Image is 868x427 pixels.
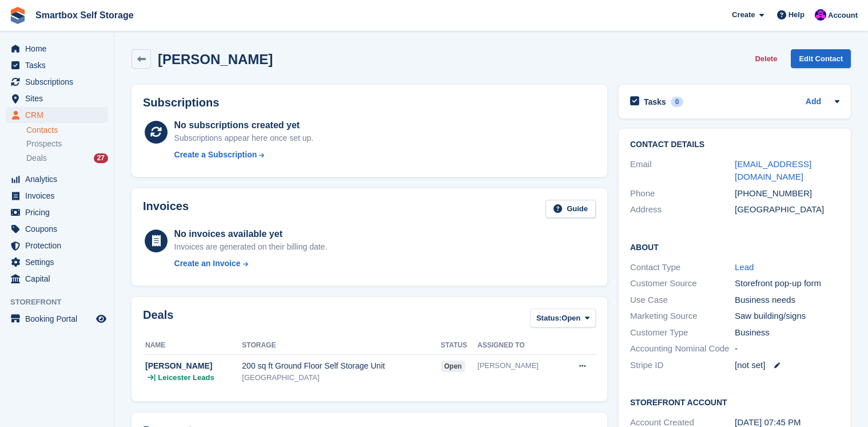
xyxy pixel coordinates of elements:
span: Account [828,10,858,21]
a: menu [6,204,108,220]
a: menu [6,90,108,106]
div: 27 [94,153,108,163]
a: [EMAIL_ADDRESS][DOMAIN_NAME] [735,159,811,182]
th: Name [143,337,242,355]
button: Status: Open [530,309,596,327]
a: menu [6,74,108,90]
a: menu [6,254,108,270]
h2: Tasks [644,97,666,107]
span: Protection [25,238,94,254]
a: Lead [735,262,754,272]
th: Assigned to [477,337,563,355]
div: 200 sq ft Ground Floor Self Storage Unit [242,360,440,372]
th: Status [441,337,477,355]
a: menu [6,171,108,187]
div: Use Case [630,294,735,307]
span: Coupons [25,221,94,237]
div: Create a Subscription [174,149,257,161]
div: Email [630,158,735,184]
div: Customer Type [630,326,735,339]
a: Contacts [26,125,108,136]
h2: Deals [143,309,173,330]
a: menu [6,107,108,123]
div: [GEOGRAPHIC_DATA] [242,372,440,383]
span: Create [732,9,755,21]
span: Help [789,9,805,21]
img: Sam Austin [815,9,826,21]
a: Edit Contact [791,49,851,68]
span: Status: [536,313,562,324]
a: Create a Subscription [174,149,314,161]
span: Sites [25,90,94,106]
div: Marketing Source [630,310,735,323]
h2: Storefront Account [630,396,839,408]
span: Booking Portal [25,311,94,327]
a: Guide [546,200,596,219]
span: Subscriptions [25,74,94,90]
h2: About [630,241,839,252]
a: menu [6,311,108,327]
th: Storage [242,337,440,355]
span: Analytics [25,171,94,187]
div: Create an Invoice [174,258,241,270]
span: Tasks [25,57,94,73]
div: Subscriptions appear here once set up. [174,132,314,144]
span: Settings [25,254,94,270]
h2: Contact Details [630,140,839,149]
div: [PERSON_NAME] [477,360,563,371]
span: Open [562,313,580,324]
div: [not set] [735,359,839,372]
div: 0 [671,97,684,107]
div: [GEOGRAPHIC_DATA] [735,203,839,216]
span: Storefront [10,296,114,308]
span: | [154,372,156,383]
a: Prospects [26,138,108,150]
span: CRM [25,107,94,123]
img: stora-icon-8386f47178a22dfd0bd8f6a31ec36ba5ce8667c1dd55bd0f319d3a0aa187defe.svg [9,7,26,24]
span: Home [25,41,94,57]
div: - [735,342,839,355]
a: menu [6,41,108,57]
a: menu [6,57,108,73]
a: menu [6,221,108,237]
div: Accounting Nominal Code [630,342,735,355]
span: open [441,361,465,372]
span: Deals [26,153,47,164]
a: Preview store [94,312,108,326]
div: Business needs [735,294,839,307]
a: Deals 27 [26,152,108,164]
a: Add [806,96,821,109]
a: menu [6,188,108,204]
div: No invoices available yet [174,227,328,241]
h2: [PERSON_NAME] [158,52,273,67]
h2: Invoices [143,200,189,219]
span: Prospects [26,139,62,149]
div: [PHONE_NUMBER] [735,187,839,200]
a: Smartbox Self Storage [31,6,138,25]
div: Stripe ID [630,359,735,372]
a: menu [6,238,108,254]
div: Business [735,326,839,339]
div: Address [630,203,735,216]
span: Invoices [25,188,94,204]
span: Leicester Leads [158,372,214,383]
div: Contact Type [630,261,735,274]
span: Capital [25,271,94,287]
div: [PERSON_NAME] [145,360,242,372]
div: Storefront pop-up form [735,277,839,290]
span: Pricing [25,204,94,220]
div: Customer Source [630,277,735,290]
a: menu [6,271,108,287]
h2: Subscriptions [143,96,596,109]
div: Invoices are generated on their billing date. [174,241,328,253]
button: Delete [750,49,782,68]
div: Phone [630,187,735,200]
div: No subscriptions created yet [174,118,314,132]
a: Create an Invoice [174,258,328,270]
div: Saw building/signs [735,310,839,323]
